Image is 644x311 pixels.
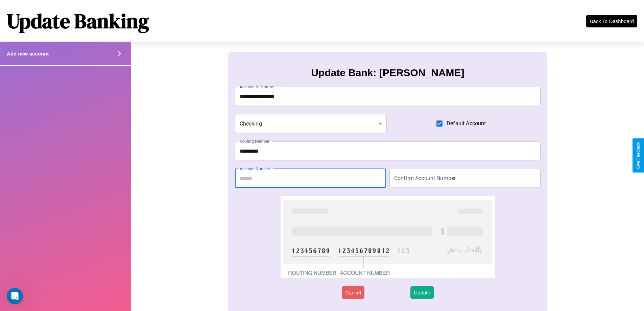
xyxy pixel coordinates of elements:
div: Give Feedback [636,142,641,169]
label: Routing Number [240,138,269,144]
img: check [281,196,495,278]
span: Default Account [447,119,486,128]
label: Account Number [240,166,270,172]
h4: Add new account [7,51,49,57]
iframe: Intercom live chat [7,288,23,304]
h3: Update Bank: [PERSON_NAME] [311,67,464,79]
h1: Update Banking [7,7,149,35]
button: Cancel [342,286,364,299]
button: Back To Dashboard [586,15,637,27]
label: Account Nickname [240,84,274,90]
div: Checking [235,114,387,133]
button: Update [410,286,433,299]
